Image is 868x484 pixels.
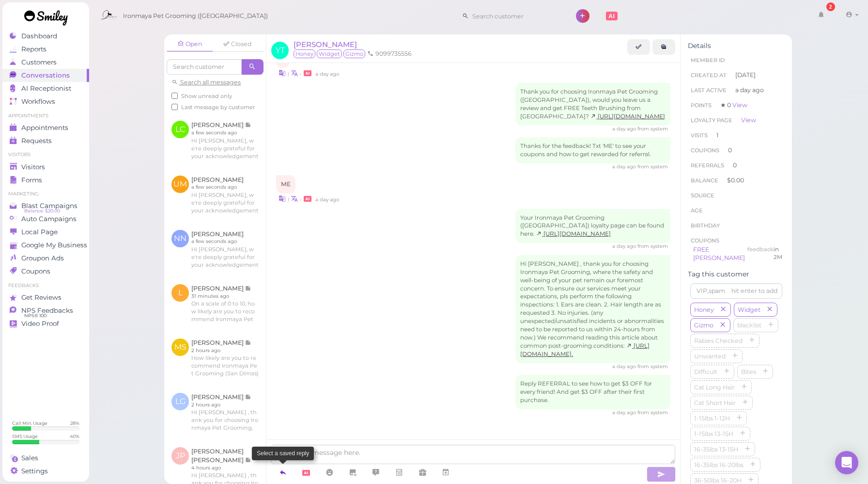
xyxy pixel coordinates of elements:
[691,132,708,139] span: Visits
[774,245,782,263] div: Expires at2025-11-28 11:59pm
[21,137,52,145] span: Requests
[2,452,89,465] a: Sales
[2,30,89,43] a: Dashboard
[2,161,89,174] a: Visitors
[276,194,670,204] div: •
[2,82,89,95] a: AI Receptionist
[2,304,89,317] a: NPS Feedbacks NPS® 100
[692,306,716,313] span: Honey
[181,104,255,111] span: Last message by customer
[288,196,289,203] i: |
[294,49,315,58] span: Honey
[315,196,339,203] span: 09/29/2025 05:27pm
[2,113,89,119] li: Appointments
[21,267,50,275] span: Coupons
[2,317,89,330] a: Video Proof
[469,8,563,24] input: Search customer
[2,212,89,226] a: Auto Campaigns
[688,42,785,50] div: Details
[2,265,89,278] a: Coupons
[691,177,720,184] span: Balance
[612,126,637,132] span: 09/29/2025 05:06pm
[536,230,611,237] a: [URL][DOMAIN_NAME]
[12,420,47,426] div: Call Min. Usage
[612,163,637,170] span: 09/29/2025 05:12pm
[2,239,89,252] a: Google My Business
[691,117,732,124] span: Loyalty page
[692,322,715,329] span: Gizmo
[720,101,747,109] span: ★ 0
[826,2,835,11] div: 2
[123,2,268,30] span: Ironmaya Pet Grooming ([GEOGRAPHIC_DATA])
[692,461,745,468] span: 16-35lbs 16-20lbs
[181,93,232,99] span: Show unread only
[70,433,79,439] div: 40 %
[2,151,89,158] li: Visitors
[171,104,178,110] input: Last message by customer
[294,40,357,49] a: [PERSON_NAME]
[835,451,858,474] div: Open Intercom Messenger
[693,246,745,262] a: FREE [PERSON_NAME]
[612,243,637,249] span: 09/29/2025 05:27pm
[515,375,670,409] div: Reply REFERRAL to see how to get $3 OFF for every friend! And get $3 OFF after their first purchase.
[21,32,57,40] span: Dashboard
[691,72,727,79] span: Created At
[515,137,670,163] div: Thanks for the feedback! Txt 'ME' to see your coupons and how to get rewarded for referral.
[691,192,714,199] span: Source
[691,222,720,229] span: Birthday
[691,207,703,214] span: age
[688,143,785,158] li: 0
[732,101,747,109] a: View
[288,71,289,77] i: |
[2,121,89,134] a: Appointments
[2,199,89,212] a: Blast Campaigns Balance: $20.00
[612,363,637,370] span: 09/29/2025 05:59pm
[2,291,89,304] a: Get Reviews
[21,215,77,223] span: Auto Campaigns
[24,207,60,215] span: Balance: $20.00
[2,56,89,69] a: Customers
[590,113,665,120] a: [URL][DOMAIN_NAME]
[688,158,785,173] li: 0
[727,177,744,184] span: $0.00
[21,228,58,236] span: Local Page
[735,71,756,80] span: [DATE]
[317,49,342,58] span: Widget
[167,37,213,52] a: Open
[343,49,365,58] span: Gizmo
[24,312,46,320] span: NPS® 100
[692,399,738,406] span: Cat Short Hair
[276,68,670,78] div: •
[21,320,59,328] span: Video Proof
[21,84,71,93] span: AI Receptionist
[315,71,339,77] span: 09/29/2025 05:06pm
[167,59,242,75] input: Search customer
[515,255,670,363] div: Hi [PERSON_NAME] , thank you for choosing Ironmaya Pet Grooming, where the safety and well-being ...
[690,283,782,299] input: VIP,spam
[2,43,89,56] a: Reports
[691,87,727,94] span: Last Active
[637,163,668,170] span: from system
[2,191,89,197] li: Marketing
[21,58,57,66] span: Customers
[692,477,744,484] span: 36-50lbs 16-20H
[21,293,62,302] span: Get Reviews
[271,42,289,59] span: YT
[637,126,668,132] span: from system
[692,446,740,453] span: 16-35lbs 13-15H
[735,86,764,95] span: a day ago
[637,363,668,370] span: from system
[21,176,42,184] span: Forms
[2,174,89,187] a: Forms
[691,237,719,244] span: Coupons
[692,415,732,422] span: 1-15lbs 1-12H
[2,226,89,239] a: Local Page
[2,69,89,82] a: Conversations
[70,420,79,426] div: 28 %
[637,243,668,249] span: from system
[736,306,762,313] span: Widget
[365,49,414,58] li: 9099735556
[691,147,719,154] span: Coupons
[739,368,758,375] span: Bites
